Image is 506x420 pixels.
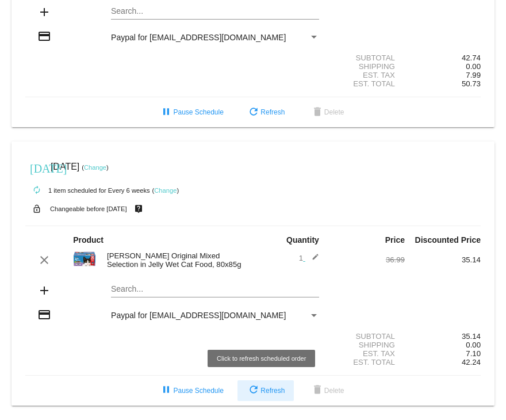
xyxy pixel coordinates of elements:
strong: Discounted Price [415,235,481,245]
mat-icon: add [37,5,51,19]
button: Delete [301,380,354,401]
span: Delete [310,108,344,116]
img: 91967.jpg [73,247,96,270]
mat-select: Payment Method [111,311,319,320]
span: Delete [310,387,344,395]
mat-icon: refresh [247,106,260,120]
div: 35.14 [405,332,481,341]
strong: Product [73,235,103,245]
small: 1 item scheduled for Every 6 weeks [25,187,150,194]
span: Pause Schedule [159,387,223,395]
span: 7.99 [466,71,481,79]
div: Subtotal [329,54,405,62]
mat-icon: edit [305,253,319,267]
mat-icon: delete [310,384,324,398]
strong: Quantity [286,235,319,245]
span: 0.00 [466,341,481,349]
button: Pause Schedule [150,102,232,123]
button: Refresh [237,380,294,401]
div: 35.14 [405,255,481,264]
div: Est. Total [329,358,405,366]
mat-icon: credit_card [37,29,51,43]
small: ( ) [152,187,179,194]
span: 50.73 [462,79,481,88]
div: Shipping [329,62,405,71]
mat-icon: refresh [247,384,260,398]
button: Refresh [237,102,294,123]
small: ( ) [82,164,109,171]
div: Subtotal [329,332,405,341]
mat-icon: pause [159,106,173,120]
div: 42.74 [405,54,481,62]
div: Est. Tax [329,71,405,79]
mat-select: Payment Method [111,33,319,42]
small: Changeable before [DATE] [50,205,127,212]
div: 36.99 [329,255,405,264]
a: Change [154,187,177,194]
mat-icon: live_help [132,201,145,216]
mat-icon: lock_open [30,201,44,216]
span: 7.10 [466,349,481,358]
span: Paypal for [EMAIL_ADDRESS][DOMAIN_NAME] [111,311,286,320]
mat-icon: clear [37,253,51,267]
a: Change [84,164,106,171]
span: 42.24 [462,358,481,366]
span: 1 [299,254,319,262]
div: Est. Total [329,79,405,88]
input: Search... [111,7,319,16]
mat-icon: [DATE] [30,161,44,174]
button: Pause Schedule [150,380,232,401]
div: [PERSON_NAME] Original Mixed Selection in Jelly Wet Cat Food, 80x85g [101,251,253,269]
mat-icon: pause [159,384,173,398]
mat-icon: credit_card [37,308,51,322]
span: Refresh [247,387,285,395]
span: Refresh [247,108,285,116]
div: Shipping [329,341,405,349]
input: Search... [111,285,319,294]
span: 0.00 [466,62,481,71]
button: Delete [301,102,354,123]
mat-icon: autorenew [30,184,44,197]
span: Paypal for [EMAIL_ADDRESS][DOMAIN_NAME] [111,33,286,42]
div: Est. Tax [329,349,405,358]
mat-icon: add [37,284,51,297]
strong: Price [385,235,405,245]
mat-icon: delete [310,106,324,120]
span: Pause Schedule [159,108,223,116]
